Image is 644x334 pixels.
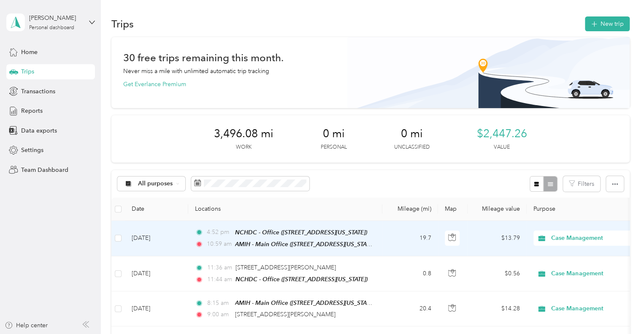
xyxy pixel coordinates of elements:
span: Case Management [551,269,628,278]
span: $2,447.26 [477,127,527,141]
th: Date [125,198,188,221]
span: Settings [21,146,43,155]
td: [DATE] [125,221,188,256]
span: AMIH - Main Office ([STREET_ADDRESS][US_STATE]) [235,299,376,307]
button: Help center [5,321,48,330]
h1: Trips [111,19,134,28]
button: Get Everlance Premium [123,80,186,89]
img: Banner [347,37,630,108]
span: 3,496.08 mi [214,127,273,141]
span: NCHDC - Office ([STREET_ADDRESS][US_STATE]) [235,276,368,282]
span: Reports [21,106,43,115]
button: New trip [585,16,630,31]
span: 8:15 am [207,299,231,308]
td: $13.79 [468,221,527,256]
td: 20.4 [382,291,438,326]
td: $0.56 [468,256,527,291]
span: 0 mi [323,127,345,141]
span: Trips [21,67,34,76]
span: 0 mi [401,127,423,141]
span: 9:00 am [207,310,231,319]
td: $14.28 [468,291,527,326]
div: Personal dashboard [29,25,74,30]
span: Transactions [21,87,55,96]
th: Mileage (mi) [382,198,438,221]
button: Filters [563,176,600,192]
span: Team Dashboard [21,166,68,174]
p: Unclassified [394,144,430,151]
div: [PERSON_NAME] [29,14,82,22]
td: 19.7 [382,221,438,256]
span: 4:52 pm [207,228,231,237]
span: Case Management [551,234,628,243]
p: Never miss a mile with unlimited automatic trip tracking [123,67,269,76]
span: Case Management [551,304,628,313]
td: 0.8 [382,256,438,291]
p: Value [494,144,510,151]
span: All purposes [138,181,173,187]
h1: 30 free trips remaining this month. [123,53,284,62]
span: NCHDC - Office ([STREET_ADDRESS][US_STATE]) [235,229,367,236]
span: Data exports [21,126,57,135]
span: [STREET_ADDRESS][PERSON_NAME] [235,264,336,271]
span: Home [21,48,38,57]
span: AMIH - Main Office ([STREET_ADDRESS][US_STATE]) [235,241,376,248]
iframe: Everlance-gr Chat Button Frame [597,287,644,334]
p: Work [236,144,252,151]
td: [DATE] [125,291,188,326]
span: 11:44 am [207,275,232,284]
td: [DATE] [125,256,188,291]
th: Map [438,198,468,221]
th: Mileage value [468,198,527,221]
p: Personal [321,144,347,151]
span: 11:36 am [207,263,232,272]
span: 10:59 am [207,239,231,249]
span: [STREET_ADDRESS][PERSON_NAME] [235,311,336,318]
th: Locations [188,198,382,221]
